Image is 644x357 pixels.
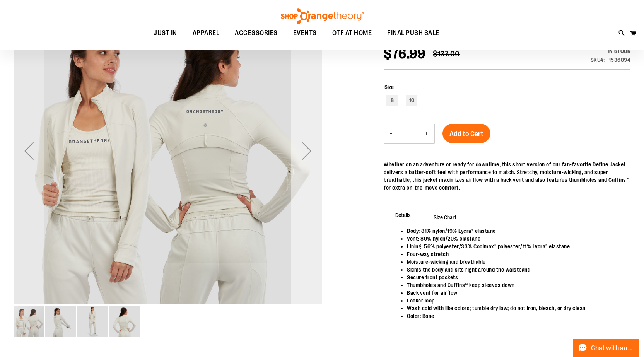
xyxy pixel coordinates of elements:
[442,124,490,143] button: Add to Cart
[77,305,109,338] div: image 3 of 4
[407,266,623,273] li: Skims the body and sits right around the waistband
[387,24,439,42] span: FINAL PUSH SALE
[325,24,380,42] a: OTF AT HOME
[591,47,631,55] div: In stock
[406,95,417,106] div: 10
[109,305,140,338] div: image 4 of 4
[407,250,623,258] li: Four-way stretch
[591,345,635,352] span: Chat with an Expert
[407,304,623,312] li: Wash cold with like colors; tumble dry low; do not iron, bleach, or dry clean
[384,46,425,62] span: $76.99
[45,305,77,338] div: image 2 of 4
[384,124,398,143] button: Decrease product quantity
[407,289,623,297] li: Back vent for airflow
[227,24,285,42] a: ACCESSORIES
[193,24,220,42] span: APPAREL
[384,84,394,90] span: Size
[407,243,623,250] li: Lining: 56% polyester/33% Coolmax® polyester/11% Lycra® elastane
[419,124,434,143] button: Increase product quantity
[77,306,108,337] img: Alternate image #2 for 1536894
[45,306,76,337] img: Alternate image #1 for 1536894
[384,205,422,225] span: Details
[591,47,631,55] div: Availability
[573,339,640,357] button: Chat with an Expert
[407,273,623,281] li: Secure front pockets
[449,130,483,138] span: Add to Cart
[109,306,140,337] img: Alternate image #3 for 1536894
[422,207,468,227] span: Size Chart
[280,8,365,24] img: Shop Orangetheory
[293,24,317,42] span: EVENTS
[407,297,623,304] li: Locker loop
[235,24,278,42] span: ACCESSORIES
[407,281,623,289] li: Thumbholes and Cuffins™ keep sleeves down
[407,235,623,243] li: Vent: 80% nylon/20% elastane
[146,24,185,42] a: JUST IN
[386,95,398,106] div: 8
[332,24,372,42] span: OTF AT HOME
[433,50,460,58] span: $137.00
[398,125,419,143] input: Product quantity
[379,24,447,42] a: FINAL PUSH SALE
[285,24,325,42] a: EVENTS
[407,258,623,266] li: Moisture-wicking and breathable
[185,24,227,42] a: APPAREL
[154,24,177,42] span: JUST IN
[384,161,630,191] div: Whether on an adventure or ready for downtime, this short version of our fan-favorite Define Jack...
[591,57,606,63] strong: SKU
[407,312,623,320] li: Color: Bone
[14,305,45,338] div: image 1 of 4
[407,227,623,235] li: Body: 81% nylon/19% Lycra® elastane
[609,56,631,64] div: 1536894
